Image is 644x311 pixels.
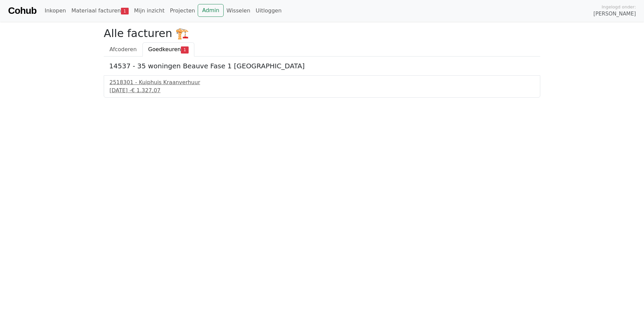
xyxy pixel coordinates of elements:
a: Goedkeuren1 [142,42,194,57]
span: € 1.327,07 [131,87,161,94]
span: Ingelogd onder: [602,4,636,10]
h2: Alle facturen 🏗️ [104,27,540,40]
a: Admin [198,4,224,17]
h5: 14537 - 35 woningen Beauve Fase 1 [GEOGRAPHIC_DATA] [109,62,535,70]
a: Materiaal facturen1 [69,4,131,18]
span: [PERSON_NAME] [593,10,636,18]
a: Uitloggen [253,4,284,18]
span: Goedkeuren [148,46,181,53]
a: Projecten [167,4,198,18]
div: 2518301 - Kuiphuis Kraanverhuur [109,78,535,87]
a: Afcoderen [104,42,142,57]
span: Afcoderen [109,46,137,53]
span: 1 [121,8,129,14]
a: Wisselen [224,4,253,18]
a: Inkopen [42,4,68,18]
div: [DATE] - [109,87,535,95]
span: 1 [181,46,189,53]
a: 2518301 - Kuiphuis Kraanverhuur[DATE] -€ 1.327,07 [109,78,535,95]
a: Mijn inzicht [131,4,167,18]
a: Cohub [8,3,36,19]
